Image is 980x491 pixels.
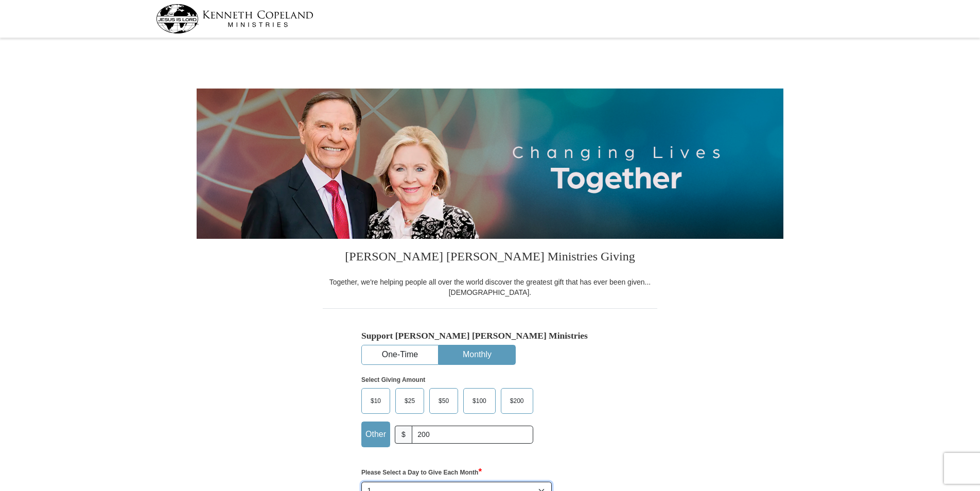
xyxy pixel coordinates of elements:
span: $ [395,426,412,444]
span: $10 [365,393,386,409]
img: kcm-header-logo.svg [156,4,313,33]
span: $100 [467,393,492,409]
button: One-Time [362,345,438,364]
span: $25 [399,393,420,409]
label: Other [362,422,390,447]
strong: Select Giving Amount [361,376,425,383]
h3: [PERSON_NAME] [PERSON_NAME] Ministries Giving [323,239,657,277]
strong: Please Select a Day to Give Each Month [361,469,482,476]
button: Monthly [439,345,515,364]
h5: Support [PERSON_NAME] [PERSON_NAME] Ministries [361,330,619,341]
div: Together, we're helping people all over the world discover the greatest gift that has ever been g... [323,277,657,297]
input: Other Amount [412,426,533,444]
span: $50 [433,393,454,409]
span: $200 [505,393,529,409]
